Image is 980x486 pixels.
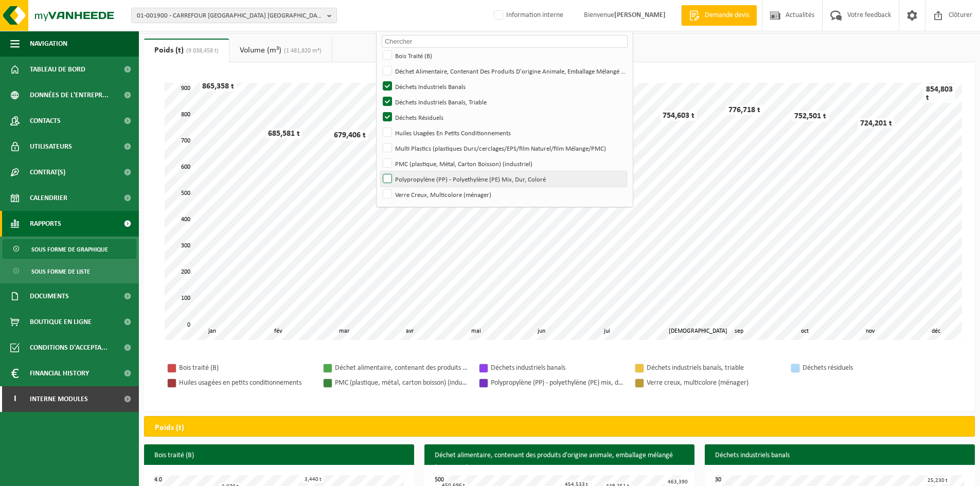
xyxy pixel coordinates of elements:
[30,57,85,82] span: Tableau de bord
[145,417,194,439] h2: Poids (t)
[3,239,136,259] a: Sous forme de graphique
[925,477,950,484] div: 25,230 t
[131,8,337,23] button: 01-001900 - CARREFOUR [GEOGRAPHIC_DATA] [GEOGRAPHIC_DATA]-[GEOGRAPHIC_DATA]. BOEK - ZAVENTEM
[10,386,20,412] span: I
[229,39,332,62] a: Volume (m³)
[923,84,955,103] div: 854,803 t
[144,444,414,467] h3: Bois traité (B)
[381,48,627,63] label: Bois Traité (B)
[30,309,92,335] span: Boutique en ligne
[660,111,697,121] div: 754,603 t
[702,10,752,21] span: Demande devis
[30,134,72,159] span: Utilisateurs
[858,118,895,129] div: 724,201 t
[30,361,89,386] span: Financial History
[381,171,627,187] label: Polypropylène (PP) - Polyethylène (PE) Mix, Dur, Coloré
[30,211,61,237] span: Rapports
[335,362,469,374] div: Déchet alimentaire, contenant des produits d'origine animale, emballage mélangé (sans verre), cat 3
[281,48,322,54] span: (1 481,820 m³)
[31,262,90,281] span: Sous forme de liste
[30,159,65,185] span: Contrat(s)
[491,362,625,374] div: Déchets industriels banals
[492,8,563,23] label: Information interne
[803,362,936,374] div: Déchets résiduels
[179,376,313,389] div: Huiles usagées en petits conditionnements
[3,261,136,281] a: Sous forme de liste
[381,79,627,94] label: Déchets Industriels Banals
[491,376,625,389] div: Polypropylène (PP) - polyethylène (PE) mix, dur, coloré
[30,82,109,108] span: Données de l'entrepr...
[265,129,302,139] div: 685,581 t
[30,386,88,412] span: Interne modules
[31,240,108,259] span: Sous forme de graphique
[30,108,61,134] span: Contacts
[381,187,627,202] label: Verre Creux, Multicolore (ménager)
[382,35,628,48] input: Chercher
[137,8,323,24] span: 01-001900 - CARREFOUR [GEOGRAPHIC_DATA] [GEOGRAPHIC_DATA]-[GEOGRAPHIC_DATA]. BOEK - ZAVENTEM
[647,376,780,389] div: Verre creux, multicolore (ménager)
[30,283,69,309] span: Documents
[184,48,219,54] span: (9 038,458 t)
[30,335,108,361] span: Conditions d'accepta...
[335,376,469,389] div: PMC (plastique, métal, carton boisson) (industriel)
[614,11,666,19] strong: [PERSON_NAME]
[726,105,763,115] div: 776,718 t
[144,39,229,62] a: Poids (t)
[200,81,237,92] div: 865,358 t
[681,5,757,26] a: Demande devis
[424,444,694,479] h3: Déchet alimentaire, contenant des produits d'origine animale, emballage mélangé (sans verre), cat 3
[381,110,627,125] label: Déchets Résiduels
[302,476,324,483] div: 3,440 t
[381,63,627,79] label: Déchet Alimentaire, Contenant Des Produits D'origine Animale, Emballage Mélangé (sans Verre), Cat 3
[381,94,627,110] label: Déchets Industriels Banals, Triable
[30,185,67,211] span: Calendrier
[381,140,627,156] label: Multi Plastics (plastiques Durs/cerclages/EPS/film Naturel/film Mélange/PMC)
[705,444,975,467] h3: Déchets industriels banals
[381,156,627,171] label: PMC (plastique, Métal, Carton Boisson) (industriel)
[792,111,829,121] div: 752,501 t
[179,362,313,374] div: Bois traité (B)
[381,125,627,140] label: Huiles Usagées En Petits Conditionnements
[30,31,67,57] span: Navigation
[647,362,780,374] div: Déchets industriels banals, triable
[331,130,368,140] div: 679,406 t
